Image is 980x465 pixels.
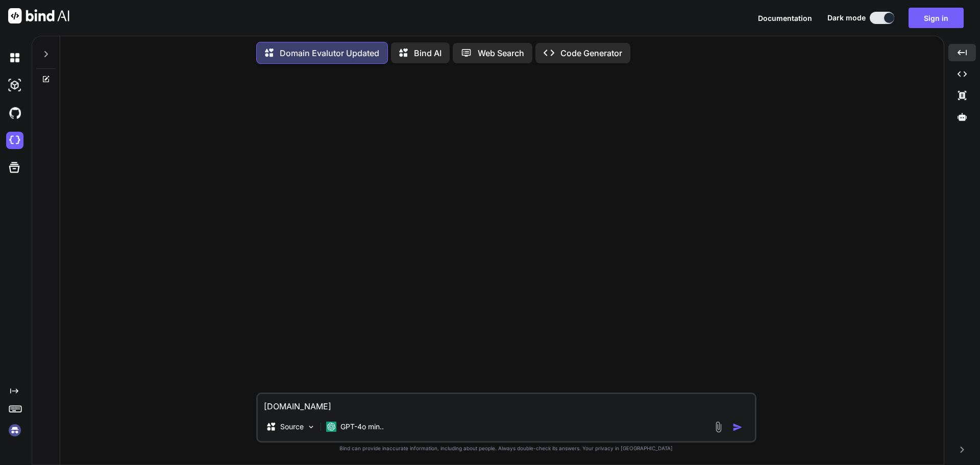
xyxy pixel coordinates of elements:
p: Code Generator [560,47,622,59]
img: icon [732,422,743,432]
img: darkChat [6,49,23,66]
p: Bind can provide inaccurate information, including about people. Always double-check its answers.... [256,445,756,452]
img: cloudideIcon [6,132,23,149]
img: githubDark [6,104,23,121]
img: signin [6,422,23,439]
img: Pick Models [307,423,315,431]
p: Web Search [478,47,524,59]
img: attachment [713,421,724,433]
img: darkAi-studio [6,77,23,94]
button: Documentation [758,13,812,23]
p: GPT-4o min.. [340,422,384,432]
textarea: [DOMAIN_NAME] [258,394,755,412]
p: Domain Evalutor Updated [280,47,379,59]
span: Documentation [758,14,812,22]
button: Sign in [909,8,964,28]
p: Bind AI [414,47,442,59]
img: GPT-4o mini [326,422,336,432]
img: Bind AI [8,8,69,23]
p: Source [280,422,304,432]
span: Dark mode [827,13,866,23]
